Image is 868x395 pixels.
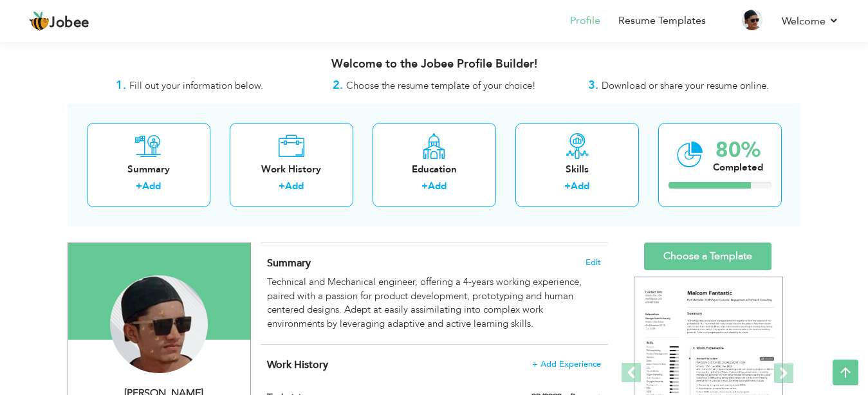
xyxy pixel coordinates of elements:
[267,358,600,371] h4: This helps to show the companies you have worked for.
[50,16,89,30] span: Jobee
[532,360,601,369] span: + Add Experience
[267,256,311,270] span: Summary
[97,163,200,176] div: Summary
[618,14,706,28] a: Resume Templates
[588,77,598,93] strong: 3.
[742,10,762,30] img: Profile Img
[142,179,161,192] a: Add
[267,257,600,270] h4: Adding a summary is a quick and easy way to highlight your experience and interests.
[285,179,304,192] a: Add
[29,11,50,32] img: jobee.io
[240,163,343,176] div: Work History
[383,163,486,176] div: Education
[279,179,285,193] label: +
[116,77,126,93] strong: 1.
[421,179,428,193] label: +
[570,14,600,28] a: Profile
[644,243,771,270] a: Choose a Template
[526,163,629,176] div: Skills
[267,275,600,331] div: Technical and Mechanical engineer, offering a 4-years working experience, paired with a passion f...
[782,14,839,29] a: Welcome
[29,11,89,32] a: Jobee
[267,358,328,372] span: Work History
[571,179,589,192] a: Add
[564,179,571,193] label: +
[129,79,263,92] span: Fill out your information below.
[110,275,208,373] img: Abdul Hadi
[136,179,142,193] label: +
[68,58,801,71] h3: Welcome to the Jobee Profile Builder!
[602,79,769,92] span: Download or share your resume online.
[428,179,447,192] a: Add
[346,79,536,92] span: Choose the resume template of your choice!
[713,161,763,174] div: Completed
[586,258,601,267] span: Edit
[333,77,343,93] strong: 2.
[713,140,763,161] div: 80%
